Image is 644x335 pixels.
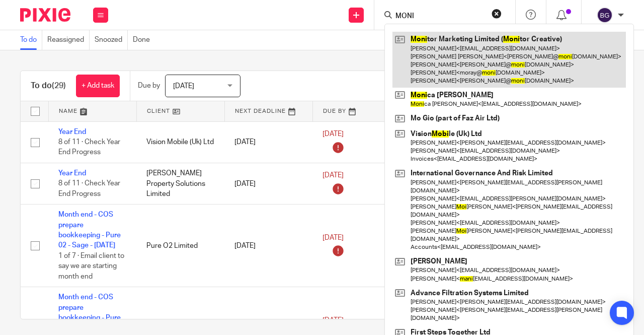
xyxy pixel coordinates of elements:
[138,81,160,91] p: Due by
[224,163,312,204] td: [DATE]
[58,252,124,280] span: 1 of 7 · Email client to say we are starting month end
[323,130,344,138] span: [DATE]
[323,234,344,241] span: [DATE]
[52,82,66,90] span: (29)
[323,317,344,324] span: [DATE]
[173,83,194,90] span: [DATE]
[58,139,120,156] span: 8 of 11 · Check Year End Progress
[95,30,128,50] a: Snoozed
[136,163,224,204] td: [PERSON_NAME] Property Solutions Limited
[136,205,224,287] td: Pure O2 Limited
[58,180,120,198] span: 8 of 11 · Check Year End Progress
[76,75,120,97] a: + Add task
[224,205,312,287] td: [DATE]
[20,8,70,22] img: Pixie
[224,121,312,163] td: [DATE]
[20,30,42,50] a: To do
[394,12,485,21] input: Search
[31,81,66,91] h1: To do
[58,128,86,136] a: Year End
[58,170,86,177] a: Year End
[133,30,155,50] a: Done
[597,7,613,23] img: svg%3E
[492,9,502,19] button: Clear
[323,172,344,179] span: [DATE]
[58,294,121,331] a: Month end - COS prepare bookkeeping - Pure 02 - Sage - [DATE]
[58,211,121,249] a: Month end - COS prepare bookkeeping - Pure 02 - Sage - [DATE]
[136,121,224,163] td: Vision Mobile (Uk) Ltd
[47,30,90,50] a: Reassigned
